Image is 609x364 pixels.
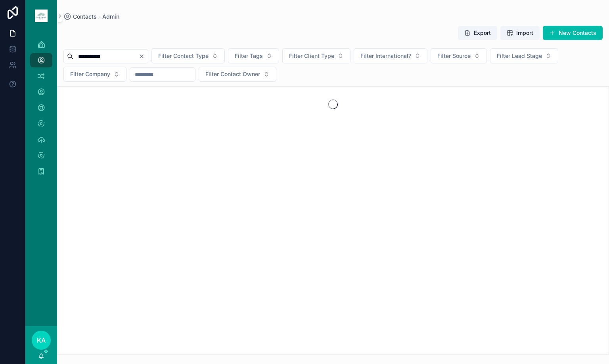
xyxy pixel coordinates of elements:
button: Select Button [490,48,558,63]
button: Select Button [151,48,225,63]
span: Contacts - Admin [73,13,119,21]
div: scrollable content [25,32,57,189]
button: Export [458,26,497,40]
span: Filter Lead Stage [497,52,542,60]
button: New Contacts [543,26,603,40]
button: Select Button [354,48,427,63]
img: App logo [35,10,48,22]
span: Filter Tags [235,52,263,60]
span: Filter Contact Type [158,52,209,60]
span: Filter Source [437,52,471,60]
button: Select Button [228,48,279,63]
a: Contacts - Admin [63,13,119,21]
button: Import [500,26,540,40]
span: Filter Contact Owner [205,70,260,78]
button: Select Button [431,48,487,63]
span: KA [37,335,46,345]
span: Filter Client Type [289,52,334,60]
button: Clear [138,53,148,59]
span: Import [516,29,533,37]
span: Filter Company [70,70,110,78]
button: Select Button [282,48,350,63]
span: Filter International? [360,52,411,60]
button: Select Button [63,67,126,82]
button: Select Button [199,67,276,82]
